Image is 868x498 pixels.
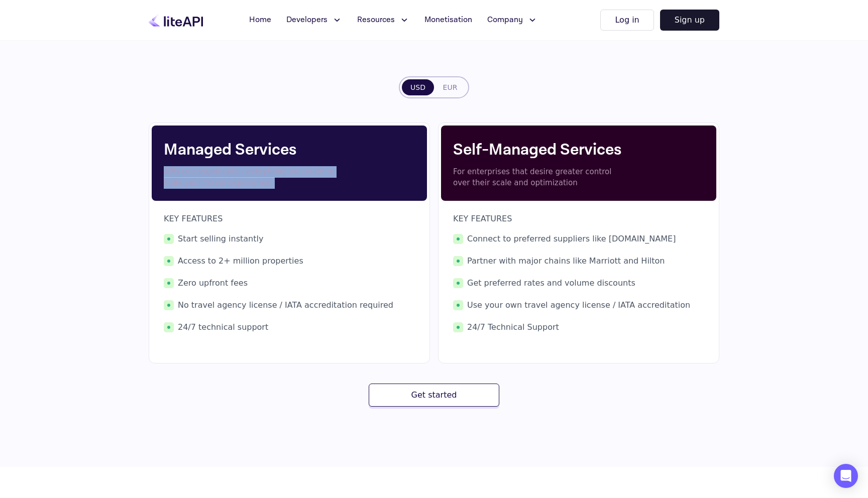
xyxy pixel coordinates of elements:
span: Partner with major chains like Marriott and Hilton [453,255,704,267]
p: KEY FEATURES [453,213,704,225]
span: Get preferred rates and volume discounts [453,277,704,289]
p: KEY FEATURES [164,213,415,225]
span: Start selling instantly [164,233,415,245]
button: Resources [351,10,415,30]
span: Home [249,14,271,26]
button: EUR [434,79,466,95]
span: Resources [357,14,395,26]
span: Zero upfront fees [164,277,415,289]
span: No travel agency license / IATA accreditation required [164,299,415,311]
span: 24/7 technical support [164,321,415,333]
a: Home [243,10,277,30]
button: Log in [600,10,654,31]
span: Monetisation [424,14,472,26]
p: For enterprises that desire greater control over their scale and optimization [453,166,629,189]
span: Use your own travel agency license / IATA accreditation [453,299,704,311]
button: Get started [369,384,499,407]
h4: Self-Managed Services [453,138,704,162]
span: Developers [286,14,328,26]
p: APIs to components - everything you need to build your travel experience. [164,166,340,189]
span: Connect to preferred suppliers like [DOMAIN_NAME] [453,233,704,245]
span: 24/7 Technical Support [453,321,704,333]
div: Open Intercom Messenger [834,464,858,488]
button: Sign up [660,10,719,31]
h4: Managed Services [164,138,415,162]
span: Access to 2+ million properties [164,255,415,267]
button: Company [481,10,544,30]
span: Company [487,14,523,26]
button: Developers [280,10,348,30]
a: Monetisation [418,10,478,30]
button: USD [402,79,434,95]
